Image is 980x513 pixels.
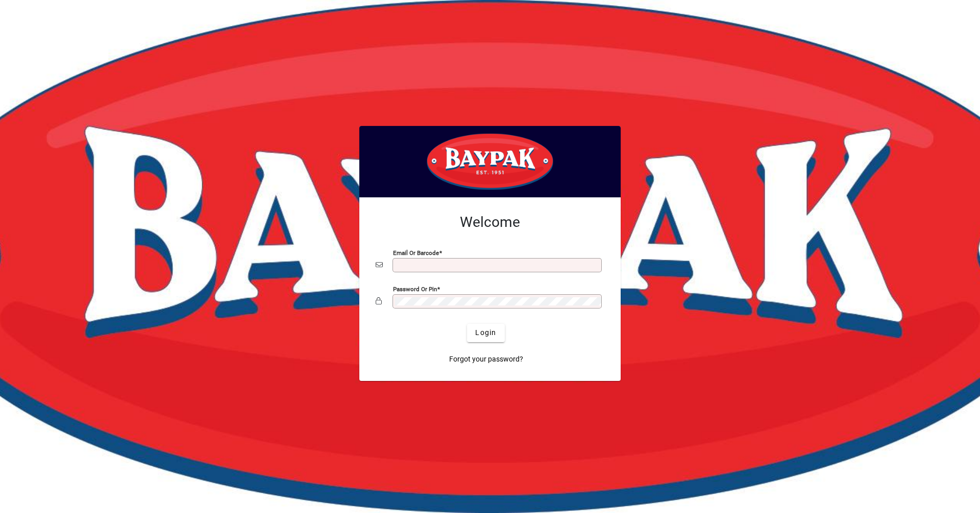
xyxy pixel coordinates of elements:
[475,327,496,338] span: Login
[376,214,604,231] h2: Welcome
[445,350,527,369] a: Forgot your password?
[393,285,437,292] mat-label: Password or Pin
[393,249,439,256] mat-label: Email or Barcode
[449,354,523,365] span: Forgot your password?
[467,324,504,342] button: Login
